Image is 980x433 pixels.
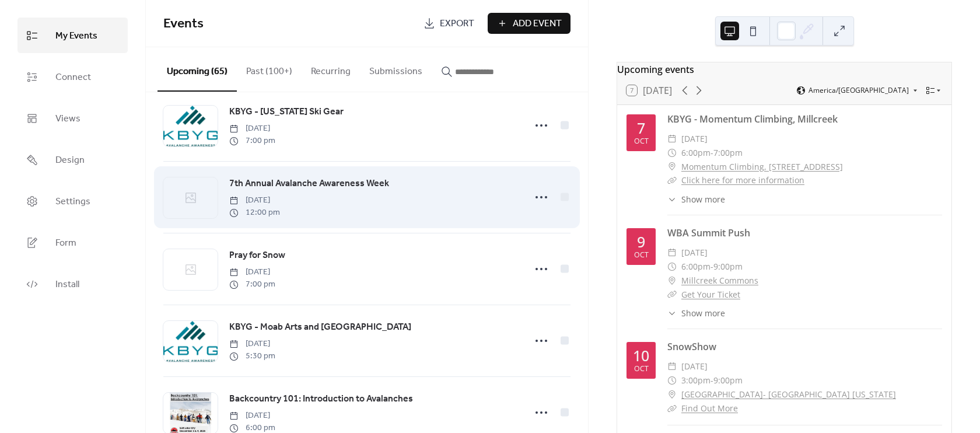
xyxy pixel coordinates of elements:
[681,132,708,146] span: [DATE]
[163,11,204,37] span: Events
[17,225,128,260] a: Form
[229,105,344,119] span: KBYG - [US_STATE] Ski Gear
[634,252,649,259] div: Oct
[513,17,562,31] span: Add Event
[17,18,128,53] a: My Events
[17,59,128,95] a: Connect
[634,365,649,373] div: Oct
[55,151,85,169] span: Design
[229,320,411,335] a: KBYG - Moab Arts and [GEOGRAPHIC_DATA]
[713,373,743,387] span: 9:00pm
[667,146,677,160] div: ​
[229,266,275,278] span: [DATE]
[55,27,97,45] span: My Events
[681,373,710,387] span: 3:00pm
[229,176,389,191] a: 7th Annual Avalanche Awareness Week
[229,249,285,263] span: Pray for Snow
[302,47,360,90] button: Recurring
[667,401,677,415] div: ​
[55,68,91,86] span: Connect
[229,194,280,207] span: [DATE]
[634,138,649,145] div: Oct
[229,104,344,120] a: KBYG - [US_STATE] Ski Gear
[667,274,677,288] div: ​
[667,132,677,146] div: ​
[713,146,743,160] span: 7:00pm
[229,135,275,147] span: 7:00 pm
[667,387,677,401] div: ​
[415,13,483,34] a: Export
[667,246,677,260] div: ​
[681,403,738,414] a: Find Out More
[667,307,725,319] button: ​Show more
[633,348,649,363] div: 10
[360,47,432,90] button: Submissions
[55,193,90,211] span: Settings
[229,392,413,407] a: Backcountry 101: Introduction to Avalanches
[681,174,804,186] a: Click here for more information
[667,113,838,125] a: KBYG - Momentum Climbing, Millcreek
[229,123,275,135] span: [DATE]
[667,288,677,302] div: ​
[17,183,128,219] a: Settings
[667,160,677,174] div: ​
[681,289,740,300] a: Get Your Ticket
[17,100,128,136] a: Views
[229,177,389,191] span: 7th Annual Avalanche Awareness Week
[667,307,677,319] div: ​
[681,359,708,373] span: [DATE]
[617,62,951,76] div: Upcoming events
[667,193,677,205] div: ​
[713,260,743,274] span: 9:00pm
[681,193,725,205] span: Show more
[229,338,275,350] span: [DATE]
[229,248,285,263] a: Pray for Snow
[710,260,713,274] span: -
[667,260,677,274] div: ​
[229,392,413,406] span: Backcountry 101: Introduction to Avalanches
[710,373,713,387] span: -
[637,235,645,249] div: 9
[681,260,710,274] span: 6:00pm
[710,146,713,160] span: -
[229,320,411,334] span: KBYG - Moab Arts and [GEOGRAPHIC_DATA]
[667,193,725,205] button: ​Show more
[55,275,79,294] span: Install
[681,146,710,160] span: 6:00pm
[237,47,302,90] button: Past (100+)
[667,226,750,239] a: WBA Summit Push
[681,246,708,260] span: [DATE]
[681,160,843,174] a: Momentum Climbing, [STREET_ADDRESS]
[55,234,76,252] span: Form
[637,121,645,135] div: 7
[440,17,474,31] span: Export
[681,387,896,401] a: [GEOGRAPHIC_DATA]- [GEOGRAPHIC_DATA] [US_STATE]
[667,340,716,353] a: SnowShow
[157,47,237,92] button: Upcoming (65)
[681,307,725,319] span: Show more
[55,110,80,128] span: Views
[808,87,909,94] span: America/[GEOGRAPHIC_DATA]
[17,266,128,302] a: Install
[229,278,275,291] span: 7:00 pm
[667,359,677,373] div: ​
[229,207,280,219] span: 12:00 pm
[667,173,677,187] div: ​
[229,350,275,362] span: 5:30 pm
[667,373,677,387] div: ​
[17,142,128,177] a: Design
[681,274,758,288] a: Millcreek Commons
[488,13,570,34] button: Add Event
[229,410,275,422] span: [DATE]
